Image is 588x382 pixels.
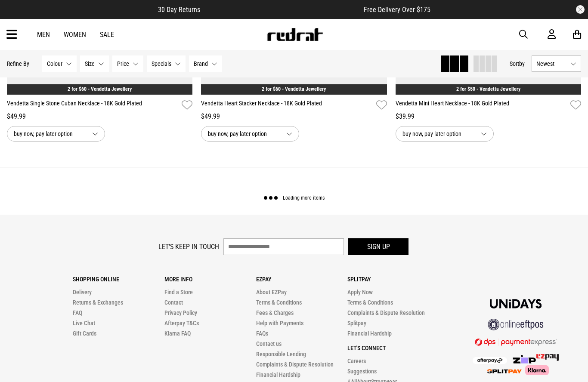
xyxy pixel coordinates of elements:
a: Klarna FAQ [164,330,191,337]
button: Size [80,55,109,72]
span: Newest [536,60,567,67]
button: Brand [189,55,222,72]
a: Vendetta Mini Heart Necklace - 18K Gold Plated [396,99,567,111]
button: Newest [532,55,581,72]
img: online eftpos [488,319,544,330]
a: Complaints & Dispute Resolution [256,361,334,368]
span: Brand [194,60,208,67]
a: Financial Hardship [256,371,300,378]
span: buy now, pay later option [402,129,474,139]
a: Contact [164,299,183,306]
img: Afterpay [473,357,507,364]
div: $39.99 [396,111,581,122]
img: DPS [475,338,557,346]
span: Free Delivery Over $175 [364,6,430,14]
img: Unidays [490,299,542,308]
img: Klarna [522,365,549,375]
span: 30 Day Returns [158,6,200,14]
p: Splitpay [347,276,439,283]
span: Colour [47,60,62,67]
p: Let's Connect [347,345,439,351]
a: Live Chat [73,320,95,327]
a: Responsible Lending [256,351,306,357]
span: buy now, pay later option [208,129,279,139]
a: Apply Now [347,289,373,296]
a: Contact us [256,340,282,347]
a: Find a Store [164,289,193,296]
a: Terms & Conditions [347,299,393,306]
a: Returns & Exchanges [73,299,123,306]
a: Complaints & Dispute Resolution [347,309,425,316]
a: Men [37,31,50,39]
p: Refine By [7,60,29,67]
button: buy now, pay later option [7,126,105,142]
img: Redrat logo [266,28,323,41]
button: buy now, pay later option [396,126,494,142]
a: About EZPay [256,289,287,296]
a: Afterpay T&Cs [164,320,199,327]
a: Vendetta Heart Stacker Necklace - 18K Gold Plated [201,99,372,111]
span: Size [85,60,95,67]
button: Sortby [510,59,525,69]
button: Colour [42,55,77,72]
p: More Info [164,276,256,283]
img: Zip [512,355,536,364]
p: Shopping Online [73,276,164,283]
a: Careers [347,357,366,364]
label: Let's keep in touch [158,243,219,251]
a: Financial Hardship [347,330,392,337]
a: Women [64,31,86,39]
a: 2 for $60 - Vendetta Jewellery [262,86,326,92]
img: Splitpay [536,354,559,361]
a: Vendetta Single Stone Cuban Necklace - 18K Gold Plated [7,99,178,111]
a: FAQs [256,330,268,337]
a: 2 for $60 - Vendetta Jewellery [68,86,132,92]
a: Delivery [73,289,92,296]
a: Privacy Policy [164,309,197,316]
button: Sign up [348,238,409,255]
button: Open LiveChat chat widget [7,3,33,29]
p: Ezpay [256,276,348,283]
a: 2 for $50 - Vendetta Jewellery [456,86,520,92]
span: Price [117,60,129,67]
span: Specials [152,60,171,67]
a: FAQ [73,309,82,316]
span: by [519,60,525,67]
span: buy now, pay later option [14,129,85,139]
a: Fees & Charges [256,309,294,316]
img: Splitpay [487,369,522,373]
div: $49.99 [201,111,387,122]
button: Specials [147,55,186,72]
button: buy now, pay later option [201,126,299,142]
a: Suggestions [347,368,377,375]
a: Gift Cards [73,330,96,337]
iframe: Customer reviews powered by Trustpilot [217,5,347,14]
a: Sale [100,31,114,39]
a: Splitpay [347,320,366,327]
button: Price [112,55,143,72]
span: Loading more items [283,195,325,201]
a: Help with Payments [256,320,303,327]
div: $49.99 [7,111,192,122]
a: Terms & Conditions [256,299,302,306]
